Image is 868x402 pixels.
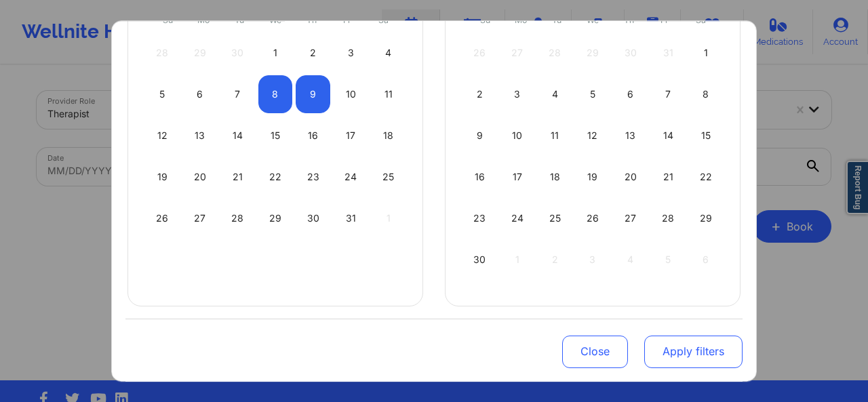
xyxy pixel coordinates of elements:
div: Wed Nov 19 2025 [576,158,610,196]
div: Sun Nov 16 2025 [462,158,497,196]
div: Sun Oct 19 2025 [145,158,180,196]
div: Tue Nov 11 2025 [538,117,572,155]
div: Mon Nov 17 2025 [500,158,535,196]
div: Thu Nov 13 2025 [613,117,648,155]
div: Wed Oct 29 2025 [258,199,293,237]
div: Fri Oct 31 2025 [334,199,368,237]
div: Thu Oct 02 2025 [296,34,330,72]
div: Tue Oct 14 2025 [220,117,255,155]
div: Mon Oct 06 2025 [183,75,218,113]
div: Fri Nov 07 2025 [651,75,686,113]
div: Wed Oct 15 2025 [258,117,293,155]
div: Sun Oct 12 2025 [145,117,180,155]
div: Sat Nov 29 2025 [688,199,723,237]
div: Thu Oct 30 2025 [296,199,330,237]
div: Tue Oct 21 2025 [220,158,255,196]
div: Fri Oct 24 2025 [334,158,368,196]
div: Sun Nov 09 2025 [462,117,497,155]
div: Fri Nov 21 2025 [651,158,686,196]
div: Wed Nov 12 2025 [576,117,610,155]
div: Sat Oct 18 2025 [371,117,406,155]
div: Fri Oct 03 2025 [334,34,368,72]
div: Mon Oct 27 2025 [183,199,218,237]
div: Fri Nov 28 2025 [651,199,686,237]
div: Fri Oct 10 2025 [334,75,368,113]
div: Sun Oct 26 2025 [145,199,180,237]
div: Sat Nov 22 2025 [688,158,723,196]
div: Thu Oct 16 2025 [296,117,330,155]
div: Thu Oct 23 2025 [296,158,330,196]
div: Thu Nov 20 2025 [613,158,648,196]
div: Mon Nov 03 2025 [500,75,535,113]
div: Tue Oct 28 2025 [220,199,255,237]
div: Tue Oct 07 2025 [220,75,255,113]
div: Fri Oct 17 2025 [334,117,368,155]
div: Sat Oct 11 2025 [371,75,406,113]
div: Thu Nov 06 2025 [613,75,648,113]
div: Thu Nov 27 2025 [613,199,648,237]
div: Mon Nov 24 2025 [500,199,535,237]
div: Wed Oct 22 2025 [258,158,293,196]
div: Fri Nov 14 2025 [651,117,686,155]
div: Wed Nov 26 2025 [576,199,610,237]
div: Sun Nov 23 2025 [462,199,497,237]
div: Sat Nov 01 2025 [688,34,723,72]
div: Sat Nov 15 2025 [688,117,723,155]
div: Sun Nov 30 2025 [462,241,497,279]
div: Sun Oct 05 2025 [145,75,180,113]
button: Apply filters [644,335,743,367]
div: Wed Oct 08 2025 [258,75,293,113]
div: Sat Nov 08 2025 [688,75,723,113]
div: Thu Oct 09 2025 [296,75,330,113]
div: Tue Nov 25 2025 [538,199,572,237]
div: Tue Nov 04 2025 [538,75,572,113]
div: Tue Nov 18 2025 [538,158,572,196]
div: Wed Nov 05 2025 [576,75,610,113]
div: Sat Oct 25 2025 [371,158,406,196]
div: Mon Oct 20 2025 [183,158,218,196]
div: Mon Oct 13 2025 [183,117,218,155]
div: Sat Oct 04 2025 [371,34,406,72]
div: Wed Oct 01 2025 [258,34,293,72]
div: Sun Nov 02 2025 [462,75,497,113]
button: Close [562,335,628,367]
div: Mon Nov 10 2025 [500,117,535,155]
